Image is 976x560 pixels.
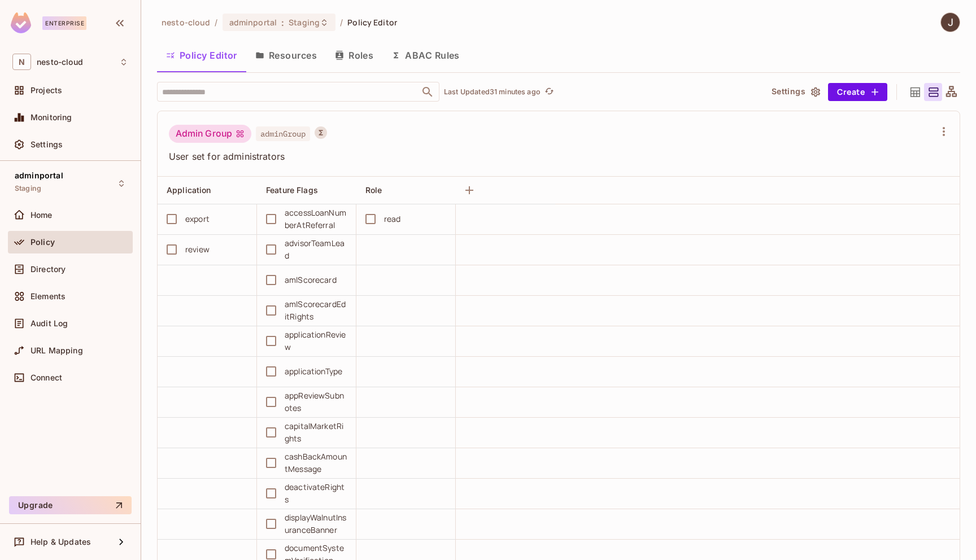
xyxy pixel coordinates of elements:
span: Application [167,185,211,195]
div: accessLoanNumberAtReferral [285,207,347,231]
div: Enterprise [42,16,86,30]
button: ABAC Rules [382,41,469,69]
span: Feature Flags [266,185,318,195]
span: Staging [15,184,41,193]
span: Projects [30,86,62,95]
span: N [12,54,31,70]
div: cashBackAmountMessage [285,450,347,475]
span: Settings [30,140,63,149]
span: Help & Updates [30,537,91,546]
button: Create [828,83,887,101]
span: User set for administrators [169,150,935,163]
span: Staging [289,17,320,28]
div: amlScorecardEditRights [285,298,347,323]
button: A User Set is a dynamically conditioned role, grouping users based on real-time criteria. [315,126,327,139]
span: Home [30,211,53,220]
div: displayWalnutInsuranceBanner [285,511,347,536]
div: read [384,213,401,225]
span: Connect [30,373,62,382]
span: the active workspace [162,17,210,28]
span: refresh [544,86,554,98]
div: appReviewSubnotes [285,390,347,414]
span: Workspace: nesto-cloud [37,58,83,67]
span: Policy Editor [347,17,397,28]
div: export [185,213,210,225]
li: / [215,17,217,28]
button: Policy Editor [157,41,246,69]
div: applicationType [285,365,342,378]
p: Last Updated 31 minutes ago [444,88,541,97]
span: adminGroup [256,126,310,141]
div: capitalMarketRights [285,420,347,445]
span: URL Mapping [30,346,83,355]
div: review [185,243,210,256]
button: Open [420,84,435,100]
div: deactivateRights [285,481,347,506]
div: applicationReview [285,329,347,353]
div: amlScorecard [285,274,337,286]
span: Click to refresh data [541,85,556,99]
div: advisorTeamLead [285,237,347,262]
button: Resources [246,41,326,69]
li: / [340,17,343,28]
div: Admin Group [169,125,251,143]
button: Settings [767,83,823,101]
span: Policy [30,238,55,247]
span: adminportal [15,171,63,180]
span: Monitoring [30,113,72,122]
img: SReyMgAAAABJRU5ErkJggg== [11,12,31,33]
span: Elements [30,292,66,301]
span: Directory [30,265,66,274]
button: refresh [543,85,556,99]
span: adminportal [229,17,277,28]
span: : [281,18,285,27]
button: Roles [326,41,382,69]
button: Upgrade [9,496,132,514]
span: Audit Log [30,319,68,328]
span: Role [365,185,382,195]
img: Jorge Cedi Voirol [941,13,960,32]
